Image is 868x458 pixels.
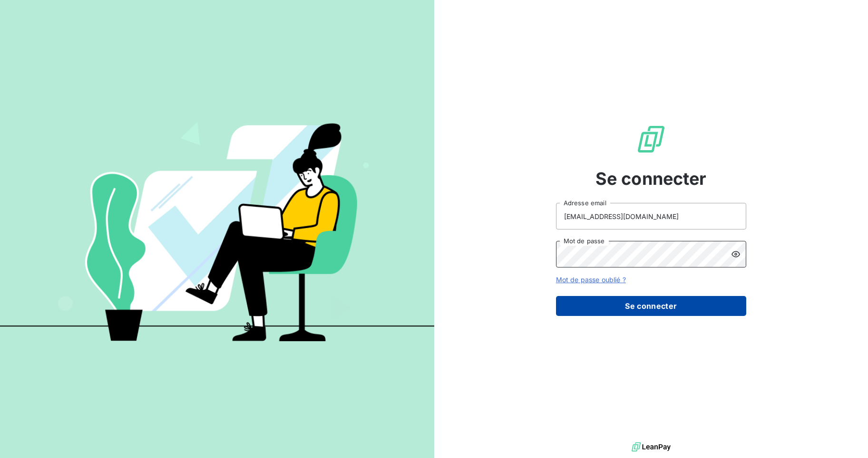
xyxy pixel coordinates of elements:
[632,440,671,454] img: logo
[595,166,707,191] span: Se connecter
[556,203,746,229] input: placeholder
[556,296,746,316] button: Se connecter
[636,124,666,154] img: Logo LeanPay
[556,276,626,284] a: Mot de passe oublié ?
